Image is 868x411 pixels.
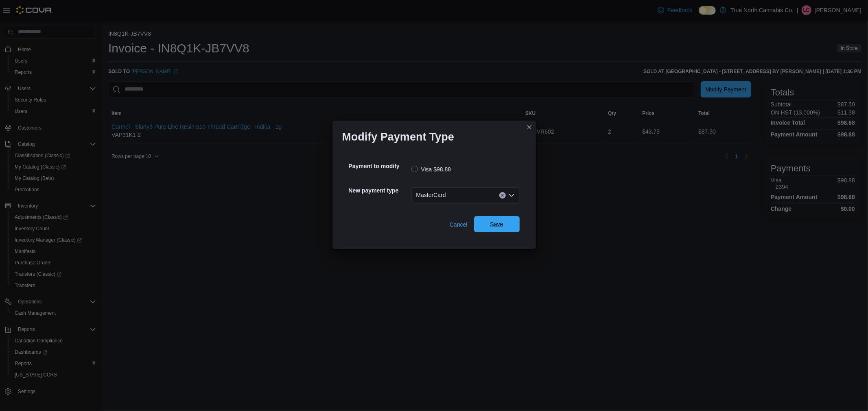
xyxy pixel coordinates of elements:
button: Open list of options [508,192,515,199]
button: Cancel [446,216,471,233]
span: MasterCard [416,190,446,200]
button: Save [474,216,520,232]
h5: New payment type [349,182,410,199]
label: Visa $98.88 [411,164,451,174]
h5: Payment to modify [349,158,410,174]
button: Closes this modal window [525,122,534,132]
button: Clear input [499,192,506,199]
span: Cancel [450,221,468,229]
h1: Modify Payment Type [342,130,455,143]
input: Accessible screen reader label [449,190,450,200]
span: Save [490,220,503,228]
